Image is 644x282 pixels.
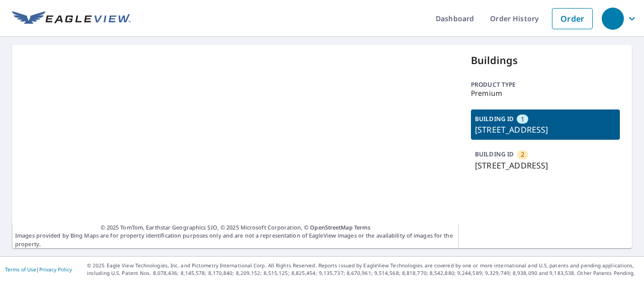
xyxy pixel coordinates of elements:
[12,11,131,26] img: EV Logo
[475,150,514,158] p: BUILDING ID
[471,53,620,68] p: Buildings
[5,266,36,273] a: Terms of Use
[521,150,524,159] span: 2
[471,89,620,97] p: Premium
[475,124,616,136] p: [STREET_ADDRESS]
[521,115,524,124] span: 1
[354,223,371,231] a: Terms
[475,159,616,172] p: [STREET_ADDRESS]
[471,80,620,89] p: Product type
[310,223,352,231] a: OpenStreetMap
[552,8,593,29] a: Order
[39,266,72,273] a: Privacy Policy
[101,223,371,232] span: © 2025 TomTom, Earthstar Geographics SIO, © 2025 Microsoft Corporation, ©
[87,262,639,277] p: © 2025 Eagle View Technologies, Inc. and Pictometry International Corp. All Rights Reserved. Repo...
[12,223,459,249] p: Images provided by Bing Maps are for property identification purposes only and are not a represen...
[5,266,72,272] p: |
[475,115,514,123] p: BUILDING ID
